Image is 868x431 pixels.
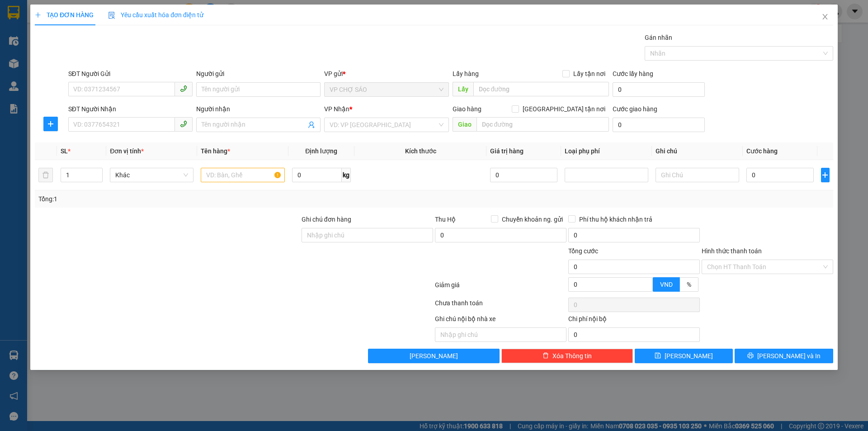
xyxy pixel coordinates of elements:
[453,82,473,96] span: Lấy
[434,298,567,314] div: Chưa thanh toán
[180,85,187,92] span: phone
[302,216,351,223] label: Ghi chú đơn hàng
[613,82,705,97] input: Cước lấy hàng
[656,168,739,182] input: Ghi Chú
[655,352,661,360] span: save
[491,168,558,182] input: 0
[61,147,68,155] span: SL
[665,351,713,361] span: [PERSON_NAME]
[821,171,829,179] span: plus
[325,69,449,79] div: VP gửi
[453,105,481,113] span: Giao hàng
[435,216,456,223] span: Thu Hộ
[502,349,633,363] button: deleteXóa Thông tin
[410,351,458,361] span: [PERSON_NAME]
[330,83,443,96] span: VP CHỢ SÁO
[38,194,335,204] div: Tổng: 1
[660,281,673,288] span: VND
[180,120,187,128] span: phone
[519,104,609,114] span: [GEOGRAPHIC_DATA] tận nơi
[68,69,193,79] div: SĐT Người Gửi
[196,69,321,79] div: Người gửi
[645,34,672,41] label: Gán nhãn
[476,117,609,132] input: Dọc đường
[342,168,351,182] span: kg
[68,104,193,114] div: SĐT Người Nhận
[201,147,231,155] span: Tên hàng
[110,147,144,155] span: Đơn vị tính
[44,120,57,128] span: plus
[542,352,549,360] span: delete
[473,82,609,96] input: Dọc đường
[405,147,436,155] span: Kích thước
[735,349,833,363] button: printer[PERSON_NAME] và In
[613,70,653,77] label: Cước lấy hàng
[687,281,691,288] span: %
[108,12,115,19] img: icon
[821,13,829,20] span: close
[747,352,754,360] span: printer
[201,168,285,182] input: VD: Bàn, Ghế
[453,117,476,132] span: Giao
[498,214,566,224] span: Chuyển khoản ng. gửi
[116,168,189,182] span: Khác
[568,314,700,327] div: Chi phí nội bộ
[613,118,705,132] input: Cước giao hàng
[561,142,652,160] th: Loại phụ phí
[821,168,830,182] button: plus
[747,147,778,155] span: Cước hàng
[568,247,598,255] span: Tổng cước
[757,351,821,361] span: [PERSON_NAME] và In
[434,280,567,296] div: Giảm giá
[613,105,657,113] label: Cước giao hàng
[302,228,433,242] input: Ghi chú đơn hàng
[35,11,94,19] span: TẠO ĐƠN HÀNG
[570,69,609,79] span: Lấy tận nơi
[491,147,524,155] span: Giá trị hàng
[576,214,656,224] span: Phí thu hộ khách nhận trả
[35,12,41,18] span: plus
[702,247,762,255] label: Hình thức thanh toán
[368,349,500,363] button: [PERSON_NAME]
[308,121,316,128] span: user-add
[812,5,838,30] button: Close
[108,11,203,19] span: Yêu cầu xuất hóa đơn điện tử
[325,105,350,113] span: VP Nhận
[435,314,566,327] div: Ghi chú nội bộ nhà xe
[196,104,321,114] div: Người nhận
[43,117,58,131] button: plus
[435,327,566,342] input: Nhập ghi chú
[652,142,743,160] th: Ghi chú
[552,351,592,361] span: Xóa Thông tin
[635,349,733,363] button: save[PERSON_NAME]
[38,168,53,182] button: delete
[453,70,479,77] span: Lấy hàng
[305,147,337,155] span: Định lượng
